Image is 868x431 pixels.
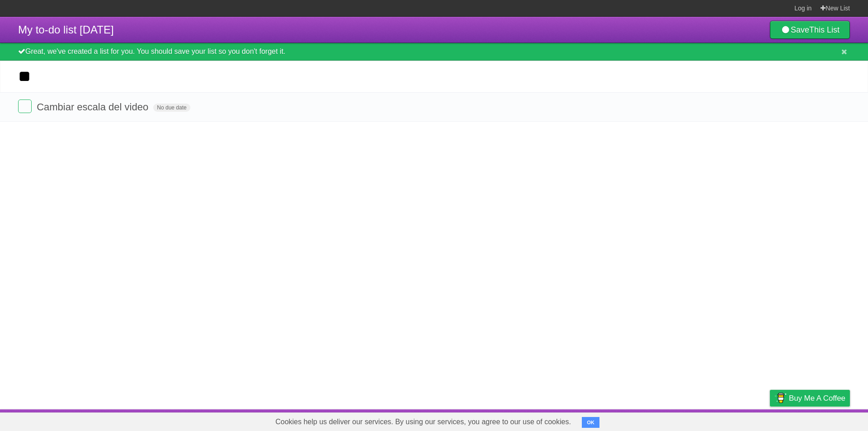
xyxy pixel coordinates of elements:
a: SaveThis List [770,21,850,39]
span: No due date [153,104,190,112]
button: OK [582,417,599,428]
b: This List [809,25,840,34]
a: Developers [679,412,716,429]
a: Terms [727,412,747,429]
a: Suggest a feature [793,412,850,429]
a: Privacy [758,412,782,429]
a: About [650,412,669,429]
a: Buy me a coffee [770,390,850,407]
span: My to-do list [DATE] [18,24,114,36]
span: Buy me a coffee [789,390,845,406]
img: Buy me a coffee [774,390,787,406]
label: Done [18,99,32,113]
span: Cookies help us deliver our services. By using our services, you agree to our use of cookies. [266,413,580,431]
span: Cambiar escala del video [37,101,151,113]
